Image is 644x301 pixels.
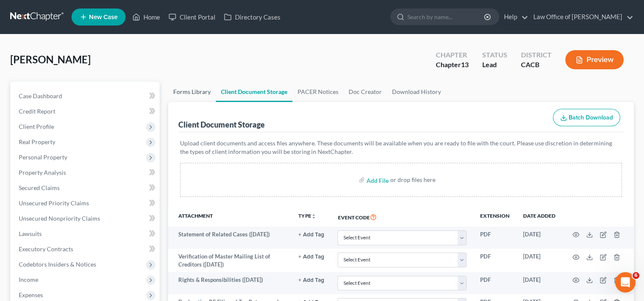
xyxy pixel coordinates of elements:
[19,123,54,130] span: Client Profile
[516,207,562,227] th: Date added
[633,272,639,279] span: 6
[516,227,562,249] td: [DATE]
[168,82,216,102] a: Forms Library
[461,60,469,68] span: 13
[220,9,285,25] a: Directory Cases
[516,249,562,272] td: [DATE]
[19,261,96,268] span: Codebtors Insiders & Notices
[19,215,100,222] span: Unsecured Nonpriority Claims
[615,272,635,292] iframe: Intercom live chat
[473,272,516,294] td: PDF
[168,249,292,272] td: Verification of Master Mailing List of Creditors ([DATE])
[89,14,117,20] span: New Case
[12,88,160,104] a: Case Dashboard
[482,50,507,60] div: Status
[12,196,160,211] a: Unsecured Priority Claims
[216,82,292,102] a: Client Document Storage
[12,241,160,257] a: Executory Contracts
[343,82,387,102] a: Doc Creator
[19,153,67,161] span: Personal Property
[569,114,613,121] span: Batch Download
[178,119,265,130] div: Client Document Storage
[12,104,160,119] a: Credit Report
[390,176,435,184] div: or drop files here
[19,184,60,191] span: Secured Claims
[168,272,292,294] td: Rights & Responsibilities ([DATE])
[436,50,469,60] div: Chapter
[19,276,38,283] span: Income
[180,139,622,156] p: Upload client documents and access files anywhere. These documents will be available when you are...
[168,227,292,249] td: Statement of Related Cases ([DATE])
[128,9,164,25] a: Home
[292,82,343,102] a: PACER Notices
[436,60,469,70] div: Chapter
[565,50,624,69] button: Preview
[521,60,552,70] div: CACB
[473,227,516,249] td: PDF
[311,214,316,219] i: unfold_more
[19,230,42,237] span: Lawsuits
[473,249,516,272] td: PDF
[473,207,516,227] th: Extension
[298,253,324,261] a: + Add Tag
[298,232,324,238] button: + Add Tag
[407,9,485,25] input: Search by name...
[168,207,292,227] th: Attachment
[19,245,73,253] span: Executory Contracts
[387,82,446,102] a: Download History
[500,9,528,25] a: Help
[516,272,562,294] td: [DATE]
[298,276,324,284] a: + Add Tag
[12,165,160,180] a: Property Analysis
[10,53,91,65] span: [PERSON_NAME]
[19,291,43,298] span: Expenses
[19,138,55,145] span: Real Property
[19,108,55,115] span: Credit Report
[298,254,324,260] button: + Add Tag
[482,60,507,70] div: Lead
[298,230,324,239] a: + Add Tag
[298,213,316,219] button: TYPEunfold_more
[521,50,552,60] div: District
[529,9,633,25] a: Law Office of [PERSON_NAME]
[164,9,220,25] a: Client Portal
[12,211,160,226] a: Unsecured Nonpriority Claims
[19,92,62,99] span: Case Dashboard
[553,109,620,127] button: Batch Download
[19,199,89,207] span: Unsecured Priority Claims
[12,180,160,196] a: Secured Claims
[298,278,324,283] button: + Add Tag
[19,169,66,176] span: Property Analysis
[331,207,473,227] th: Event Code
[12,226,160,241] a: Lawsuits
